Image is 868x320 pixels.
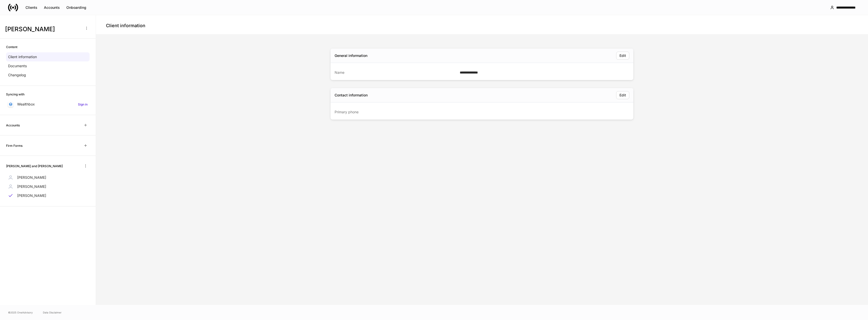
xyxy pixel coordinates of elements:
[66,5,86,10] div: Onboarding
[616,91,629,99] button: Edit
[616,52,629,60] button: Edit
[6,173,90,182] a: [PERSON_NAME]
[17,193,46,198] p: [PERSON_NAME]
[6,164,63,168] h6: [PERSON_NAME] and [PERSON_NAME]
[6,61,90,70] a: Documents
[335,110,475,115] div: Primary phone
[6,100,90,109] a: WealthboxSign in
[335,93,368,98] div: Contact information
[41,4,63,12] button: Accounts
[78,102,88,107] h6: Sign in
[17,102,35,107] p: Wealthbox
[335,70,457,75] div: Name
[17,184,46,189] p: [PERSON_NAME]
[6,123,20,128] h6: Accounts
[17,175,46,180] p: [PERSON_NAME]
[6,70,90,80] a: Changelog
[44,5,60,10] div: Accounts
[6,45,17,49] h6: Content
[63,4,90,12] button: Onboarding
[619,93,626,98] div: Edit
[8,63,27,68] p: Documents
[106,23,145,29] h4: Client information
[6,182,90,191] a: [PERSON_NAME]
[6,52,90,61] a: Client information
[6,92,24,97] h6: Syncing with
[43,310,62,314] a: Data Disclaimer
[6,143,22,148] h6: Firm Forms
[8,73,26,78] p: Changelog
[6,191,90,200] a: [PERSON_NAME]
[25,5,37,10] div: Clients
[8,54,37,59] p: Client information
[335,53,367,58] div: General information
[22,4,41,12] button: Clients
[619,53,626,58] div: Edit
[5,25,80,33] h3: [PERSON_NAME]
[8,310,33,314] span: © 2025 OneAdvisory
